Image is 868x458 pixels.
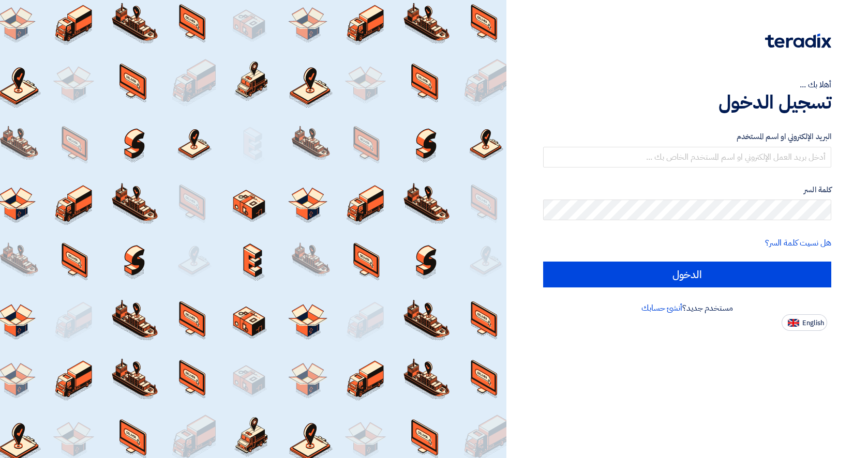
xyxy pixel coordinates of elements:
label: كلمة السر [543,184,831,196]
h1: تسجيل الدخول [543,91,831,114]
img: Teradix logo [765,34,831,48]
img: en-US.png [788,319,799,327]
a: أنشئ حسابك [641,302,682,314]
div: أهلا بك ... [543,79,831,91]
div: مستخدم جديد؟ [543,302,831,314]
input: الدخول [543,262,831,287]
input: أدخل بريد العمل الإلكتروني او اسم المستخدم الخاص بك ... [543,147,831,167]
a: هل نسيت كلمة السر؟ [765,237,831,249]
button: English [782,314,827,331]
span: English [802,319,824,327]
label: البريد الإلكتروني او اسم المستخدم [543,131,831,143]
